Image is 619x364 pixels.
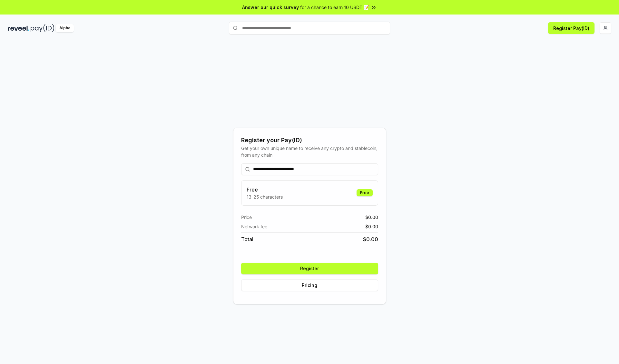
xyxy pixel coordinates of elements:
[365,223,378,230] span: $ 0.00
[241,280,378,291] button: Pricing
[241,136,378,145] div: Register your Pay(ID)
[365,214,378,221] span: $ 0.00
[241,214,252,221] span: Price
[357,189,373,196] div: Free
[300,4,369,11] span: for a chance to earn 10 USDT 📝
[247,193,283,200] p: 13-25 characters
[241,145,378,158] div: Get your own unique name to receive any crypto and stablecoin, from any chain
[363,235,378,243] span: $ 0.00
[56,24,74,32] div: Alpha
[241,235,253,243] span: Total
[548,22,594,34] button: Register Pay(ID)
[247,186,283,193] h3: Free
[241,263,378,274] button: Register
[8,24,29,32] img: reveel_dark
[31,24,54,32] img: pay_id
[242,4,299,11] span: Answer our quick survey
[241,223,267,230] span: Network fee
